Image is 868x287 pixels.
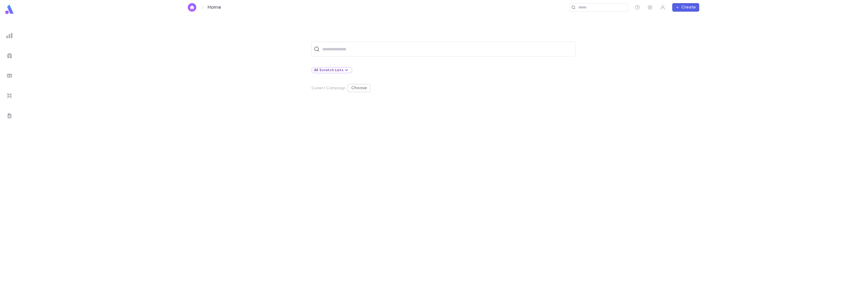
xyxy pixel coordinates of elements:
img: home_white.a664292cf8c1dea59945f0da9f25487c.svg [189,5,195,9]
div: All Scratch Lists [311,67,352,73]
button: Create [672,3,699,12]
p: Current Campaign [311,86,346,90]
img: letters_grey.7941b92b52307dd3b8a917253454ce1c.svg [6,113,13,119]
div: All Scratch Lists [314,67,350,73]
img: logo [4,4,15,15]
p: Home [208,4,221,10]
img: imports_grey.530a8a0e642e233f2baf0ef88e8c9fcb.svg [6,93,13,99]
button: Choose [348,84,371,92]
img: batches_grey.339ca447c9d9533ef1741baa751efc33.svg [6,73,13,79]
img: campaigns_grey.99e729a5f7ee94e3726e6486bddda8f1.svg [6,52,13,59]
img: reports_grey.c525e4749d1bce6a11f5fe2a8de1b229.svg [6,32,13,39]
